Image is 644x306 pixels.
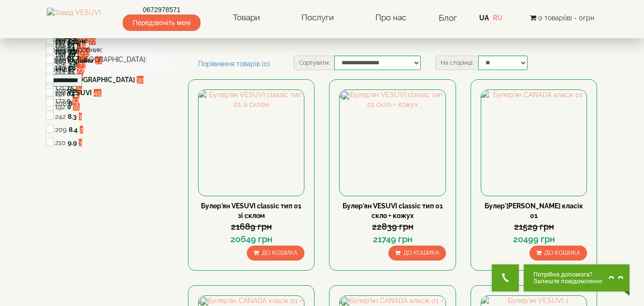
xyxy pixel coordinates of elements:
[68,88,92,98] label: VESUVI
[68,112,77,121] label: 8.3
[527,13,597,23] button: 0 товар(ів) - 0грн
[485,202,583,219] a: Булер'[PERSON_NAME] класік 01
[47,55,174,64] div: Гарантія, [GEOGRAPHIC_DATA]:
[137,76,143,84] span: 32
[403,249,439,256] span: До кошика
[199,90,304,195] img: Булер'ян VESUVI classic тип 01 зі склом
[538,14,594,22] span: 0 товар(ів) - 0грн
[533,278,603,285] span: Залиште повідомлення
[247,246,304,261] button: До кошика
[198,220,304,233] div: 21689 грн
[530,246,587,261] button: До кошика
[188,56,280,72] a: Порівняння товарів (0)
[47,45,174,55] div: Країна виробник:
[481,233,587,246] div: 20499 грн
[55,139,66,146] span: 210
[533,271,603,278] span: Потрібна допомога?
[342,92,351,102] img: gift
[79,113,82,120] span: 1
[481,90,587,195] img: Булер'ян CANADA класік 01
[47,35,174,45] div: ККД, %:
[89,37,96,45] span: 77
[123,5,200,15] a: 0672978571
[55,126,67,133] span: 209
[67,36,87,46] label: Заднє
[67,75,135,85] label: [GEOGRAPHIC_DATA]
[69,125,78,134] label: 8.4
[340,90,445,195] img: Булер'ян VESUVI classic тип 01 скло + кожух
[439,13,457,23] a: Блог
[94,89,101,97] span: 45
[339,220,445,233] div: 22839 грн
[69,99,72,108] label: 8
[339,233,445,246] div: 21749 грн
[201,202,301,219] a: Булер'ян VESUVI classic тип 01 зі склом
[47,64,174,74] div: Бренд:
[80,126,83,133] span: 2
[388,246,446,261] button: До кошика
[544,249,580,256] span: До кошика
[524,264,630,291] button: Chat button
[68,65,75,75] label: 12
[55,89,66,97] span: 228
[479,14,489,22] a: UA
[198,233,304,246] div: 20649 грн
[493,14,502,22] a: RU
[292,7,343,29] a: Послуги
[366,7,416,29] a: Про нас
[77,66,84,74] span: 77
[262,249,298,256] span: До кошика
[294,56,334,70] label: Сортувати:
[55,113,66,120] span: 242
[492,264,519,291] button: Get Call button
[435,56,478,70] label: На сторінці:
[68,138,77,147] label: 9.9
[55,100,67,107] span: 208
[47,8,100,28] img: Завод VESUVI
[223,7,270,29] a: Товари
[481,220,587,233] div: 21529 грн
[123,15,200,31] span: Передзвоніть мені
[74,100,78,107] span: 3
[79,139,82,146] span: 3
[343,202,443,219] a: Булер'ян VESUVI classic тип 01 скло + кожух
